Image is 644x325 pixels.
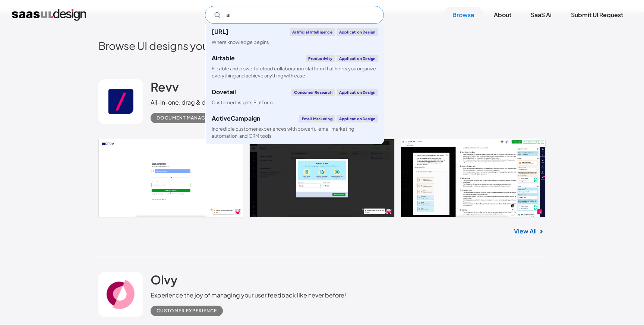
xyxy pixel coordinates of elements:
[157,306,217,315] div: Customer Experience
[299,115,335,122] div: Email Marketing
[157,114,222,122] div: Document Management
[151,79,179,98] a: Revv
[98,39,546,52] h2: Browse UI designs you’re looking for
[151,79,179,94] h2: Revv
[337,55,378,62] div: Application Design
[562,7,632,23] a: Submit UI Request
[485,7,520,23] a: About
[212,29,228,35] div: [URL]
[306,55,335,62] div: Productivity
[206,24,384,50] a: [URL]Artificial IntelligenceApplication DesignWhere knowledge begins
[212,115,260,121] div: ActiveCampaign
[212,89,236,95] div: Dovetail
[151,272,177,287] h2: Olvy
[337,89,378,96] div: Application Design
[151,272,177,291] a: Olvy
[337,115,378,122] div: Application Design
[337,28,378,36] div: Application Design
[151,98,268,107] div: All-in-one, drag & drop document builder
[12,9,86,21] a: home
[212,125,378,140] div: Incredible customer experiences with powerful email marketing automation, and CRM tools
[290,28,335,36] div: Artificial Intelligence
[205,6,384,24] form: Email Form
[291,89,335,96] div: Consumer Research
[151,291,346,300] div: Experience the joy of managing your user feedback like never before!
[522,7,561,23] a: SaaS Ai
[212,39,269,46] div: Where knowledge begins
[212,55,235,61] div: Airtable
[212,65,378,79] div: Flexible and powerful cloud collaboration platform that helps you organize everything and achieve...
[205,6,384,24] input: Search UI designs you're looking for...
[514,227,537,236] a: View All
[206,84,384,111] a: DovetailConsumer ResearchApplication DesignCustomer Insights Platform
[212,99,273,106] div: Customer Insights Platform
[206,111,384,144] a: ActiveCampaignEmail MarketingApplication DesignIncredible customer experiences with powerful emai...
[443,7,483,23] a: Browse
[206,50,384,84] a: AirtableProductivityApplication DesignFlexible and powerful cloud collaboration platform that hel...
